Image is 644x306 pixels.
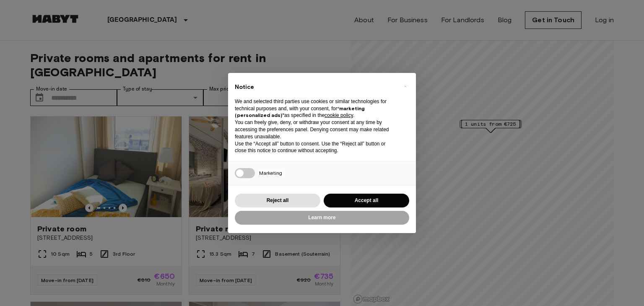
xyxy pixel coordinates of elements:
p: Use the “Accept all” button to consent. Use the “Reject all” button or close this notice to conti... [235,140,396,155]
strong: “marketing (personalized ads)” [235,105,365,119]
button: Accept all [324,194,409,207]
p: You can freely give, deny, or withdraw your consent at any time by accessing the preferences pane... [235,119,396,140]
p: We and selected third parties use cookies or similar technologies for technical purposes and, wit... [235,98,396,119]
button: Learn more [235,211,409,225]
button: Close this notice [398,80,412,93]
span: × [404,81,407,91]
span: Marketing [259,170,282,176]
h2: Notice [235,83,396,91]
a: cookie policy [325,112,353,118]
button: Reject all [235,194,320,207]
